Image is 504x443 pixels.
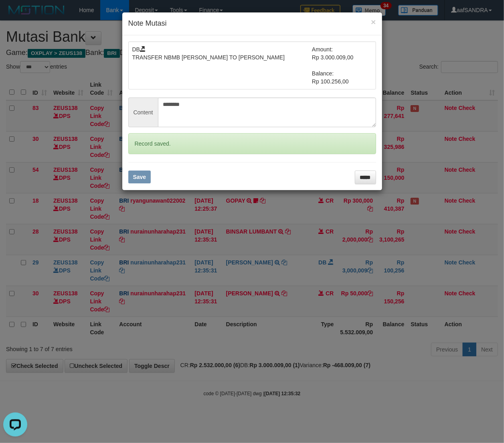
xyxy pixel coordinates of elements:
[312,45,372,85] td: Amount: Rp 3.000.009,00 Balance: Rp 100.256,00
[128,133,376,154] div: Record saved.
[128,171,151,183] button: Save
[3,3,27,27] button: Open LiveChat chat widget
[132,45,312,85] td: DB TRANSFER NBMB [PERSON_NAME] TO [PERSON_NAME]
[371,18,376,26] button: ×
[133,174,146,180] span: Save
[128,98,158,127] span: Content
[128,18,376,29] h4: Note Mutasi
